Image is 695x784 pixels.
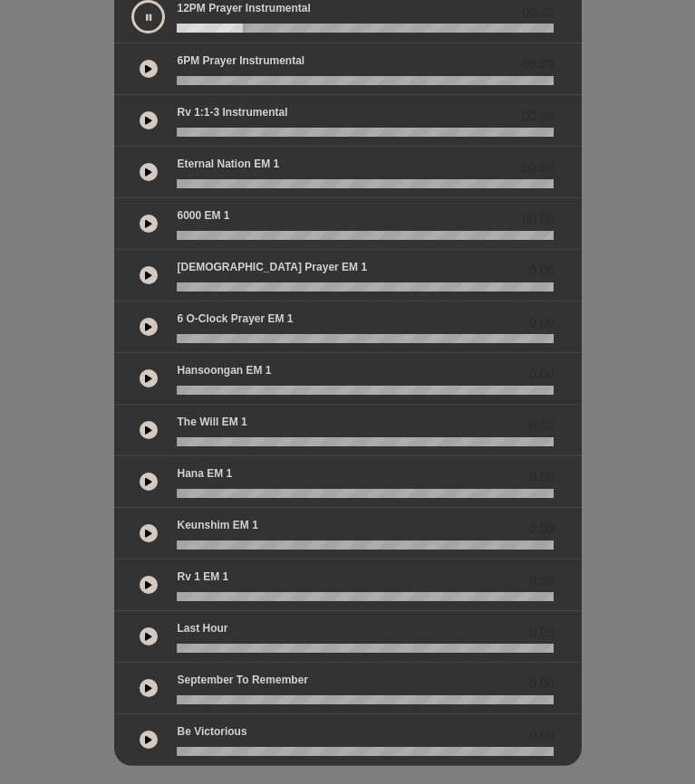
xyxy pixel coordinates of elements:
span: 0.00 [529,416,554,435]
span: 00:03 [522,107,554,126]
span: 00:00 [522,210,554,229]
p: Keunshim EM 1 [177,517,257,533]
p: [DEMOGRAPHIC_DATA] prayer EM 1 [177,259,367,275]
span: 0.00 [529,365,554,384]
p: Rv 1 EM 1 [177,569,228,585]
p: Be Victorious [177,723,246,740]
span: 0.00 [529,623,554,642]
span: 0.00 [529,313,554,332]
span: 0.00 [529,468,554,487]
span: 0.00 [529,520,554,539]
span: 0.00 [529,571,554,590]
p: 6PM Prayer Instrumental [177,53,304,69]
p: Rv 1:1-3 Instrumental [177,104,287,120]
p: 6000 EM 1 [177,207,229,224]
span: 0.00 [529,674,554,693]
span: 0.00 [529,726,554,745]
span: 00:00 [522,158,554,177]
p: Hana EM 1 [177,465,232,482]
span: 0.00 [529,262,554,281]
p: Last Hour [177,620,227,636]
span: 00:03 [522,55,554,74]
p: The Will EM 1 [177,414,246,430]
p: September to Remember [177,672,308,688]
p: Eternal Nation EM 1 [177,156,279,172]
p: 6 o-clock prayer EM 1 [177,311,293,327]
p: Hansoongan EM 1 [177,362,271,378]
span: 00:28 [522,3,554,22]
